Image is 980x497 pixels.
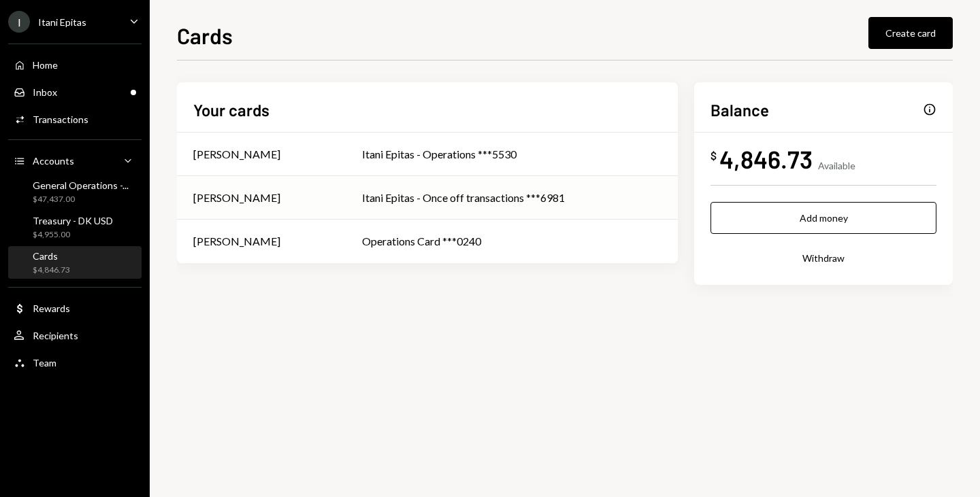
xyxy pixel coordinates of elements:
[8,246,142,279] a: Cards$4,846.73
[33,59,58,71] div: Home
[710,242,936,274] button: Withdraw
[8,148,142,173] a: Accounts
[362,233,661,250] div: Operations Card ***0240
[8,211,142,243] a: Treasury - DK USD$4,955.00
[362,190,661,206] div: Itani Epitas - Once off transactions ***6981
[8,296,142,320] a: Rewards
[33,303,70,314] div: Rewards
[33,114,88,125] div: Transactions
[818,160,855,171] div: Available
[193,190,280,206] div: [PERSON_NAME]
[362,146,661,162] div: Itani Epitas - Operations ***5530
[33,229,113,241] div: $4,955.00
[710,99,769,121] h2: Balance
[33,86,57,98] div: Inbox
[33,330,78,341] div: Recipients
[33,357,56,369] div: Team
[8,350,142,375] a: Team
[33,194,129,205] div: $47,437.00
[193,233,280,250] div: [PERSON_NAME]
[868,17,953,49] button: Create card
[8,175,142,208] a: General Operations -...$47,437.00
[193,146,280,162] div: [PERSON_NAME]
[8,52,142,77] a: Home
[33,264,70,276] div: $4,846.73
[38,16,86,28] div: Itani Epitas
[8,107,142,131] a: Transactions
[8,11,30,33] div: I
[193,99,269,121] h2: Your cards
[33,250,70,262] div: Cards
[719,143,813,174] div: 4,846.73
[177,22,233,49] h1: Cards
[8,80,142,104] a: Inbox
[33,179,129,191] div: General Operations -...
[8,323,142,347] a: Recipients
[33,215,113,226] div: Treasury - DK USD
[33,155,74,167] div: Accounts
[710,202,936,234] button: Add money
[710,149,717,162] div: $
